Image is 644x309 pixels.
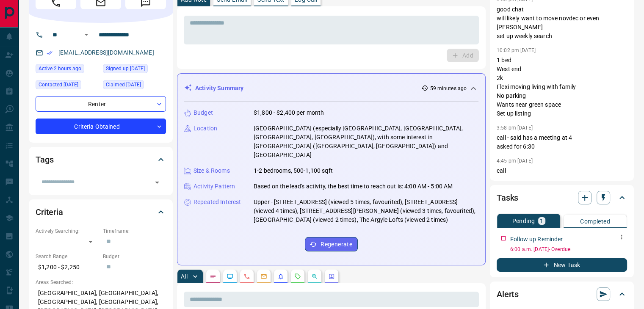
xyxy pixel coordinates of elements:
h2: Tags [36,153,53,166]
p: 6:00 a.m. [DATE] - Overdue [510,246,627,253]
p: All [181,273,188,279]
p: Search Range: [36,253,99,260]
p: Pending [512,218,535,224]
button: Open [151,177,163,188]
p: Follow up Reminder [510,235,563,244]
svg: Opportunities [311,273,318,280]
p: good chat will likely want to move novdec or even [PERSON_NAME] set up weekly search [497,5,627,41]
p: 1 bed West end 2k Flexi moving living with family No parking Wants near green space Set up listing [497,56,627,118]
div: Tasks [497,188,627,208]
p: 4:45 pm [DATE] [497,158,533,164]
p: Location [193,124,217,133]
svg: Notes [210,273,216,280]
p: call - said has a meeting at 4 asked for 6:30 [497,133,627,151]
svg: Emails [260,273,267,280]
div: Alerts [497,284,627,304]
span: Claimed [DATE] [106,80,141,89]
svg: Email Verified [47,50,53,56]
div: Sat Sep 27 2025 [103,80,166,92]
svg: Listing Alerts [277,273,284,280]
svg: Requests [294,273,301,280]
div: Tue Sep 30 2025 [36,80,99,92]
div: Criteria Obtained [36,119,166,134]
p: 1-2 bedrooms, 500-1,100 sqft [254,166,333,175]
p: [GEOGRAPHIC_DATA] (especially [GEOGRAPHIC_DATA], [GEOGRAPHIC_DATA], [GEOGRAPHIC_DATA], [GEOGRAPHI... [254,124,478,160]
svg: Calls [243,273,250,280]
div: Wed Oct 15 2025 [36,64,99,76]
a: [EMAIL_ADDRESS][DOMAIN_NAME] [58,49,154,56]
p: 3:58 pm [DATE] [497,125,533,131]
p: Completed [580,218,610,224]
p: call [497,166,627,175]
p: 59 minutes ago [430,85,467,92]
p: 10:02 pm [DATE] [497,47,536,53]
div: Tags [36,149,166,170]
div: Activity Summary59 minutes ago [184,80,478,96]
p: Repeated Interest [193,198,241,207]
p: Areas Searched: [36,279,166,286]
button: Open [81,30,91,40]
p: Based on the lead's activity, the best time to reach out is: 4:00 AM - 5:00 AM [254,182,453,191]
p: Budget: [103,253,166,260]
p: $1,200 - $2,250 [36,260,99,274]
div: Sat Sep 27 2025 [103,64,166,76]
p: 1 [540,218,543,224]
button: New Task [497,258,627,272]
span: Contacted [DATE] [39,80,78,89]
p: $1,800 - $2,400 per month [254,108,324,117]
p: Actively Searching: [36,227,99,235]
svg: Agent Actions [328,273,335,280]
button: Regenerate [305,237,358,251]
p: Upper - [STREET_ADDRESS] (viewed 5 times, favourited), [STREET_ADDRESS] (viewed 4 times), [STREET... [254,198,478,224]
p: Activity Summary [195,84,243,93]
p: Activity Pattern [193,182,235,191]
p: Size & Rooms [193,166,230,175]
span: Active 2 hours ago [39,64,81,73]
p: Budget [193,108,213,117]
div: Criteria [36,202,166,222]
svg: Lead Browsing Activity [227,273,233,280]
span: Signed up [DATE] [106,64,145,73]
h2: Tasks [497,191,518,204]
h2: Alerts [497,287,519,301]
p: Timeframe: [103,227,166,235]
div: Renter [36,96,166,112]
h2: Criteria [36,205,63,219]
